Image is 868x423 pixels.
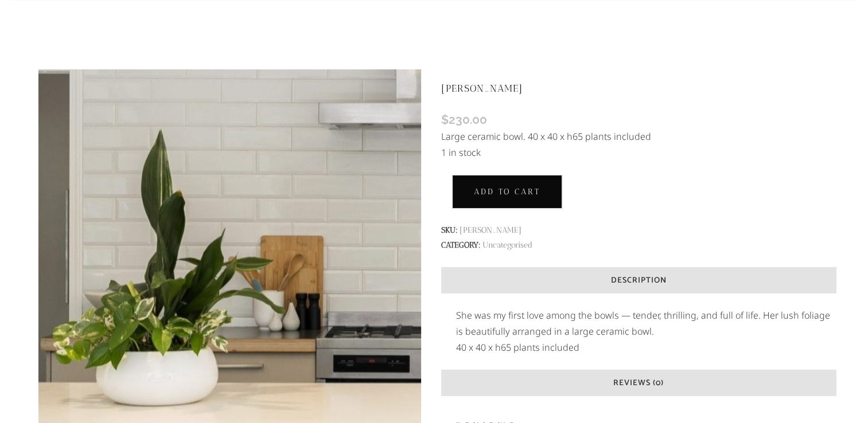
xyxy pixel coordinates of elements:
[452,175,562,209] button: Add to cart
[456,339,835,355] p: 40 x 40 x h65 plants included
[460,225,521,235] span: [PERSON_NAME]
[456,307,835,339] p: She was my first love among the bowls — tender, thrilling, and full of life. Her lush foliage is ...
[441,223,835,238] span: SKU:
[441,112,449,127] span: $
[613,377,664,390] span: Reviews (0)
[441,112,487,127] bdi: 230.00
[441,69,835,107] h1: [PERSON_NAME]
[482,240,532,250] a: Uncategorised
[441,144,835,160] p: 1 in stock
[610,274,666,287] span: Description
[441,238,835,253] span: Category:
[441,128,835,144] p: Large ceramic bowl. 40 x 40 x h65 plants included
